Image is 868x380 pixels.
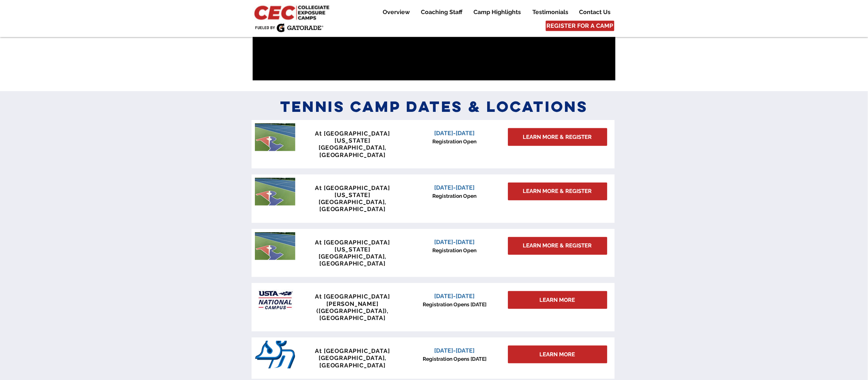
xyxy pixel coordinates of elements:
[470,8,525,17] p: Camp Highlights
[574,8,616,17] a: Contact Us
[435,130,475,137] span: [DATE]-[DATE]
[508,346,607,363] div: LEARN MORE
[315,184,390,199] span: At [GEOGRAPHIC_DATA][US_STATE]
[379,8,414,17] p: Overview
[319,253,386,267] span: [GEOGRAPHIC_DATA], [GEOGRAPHIC_DATA]
[435,239,475,246] span: [DATE]-[DATE]
[435,184,475,191] span: [DATE]-[DATE]
[315,130,390,144] span: At [GEOGRAPHIC_DATA][US_STATE]
[255,23,323,32] img: Fueled by Gatorade.png
[433,247,477,253] span: Registration Open
[546,22,613,30] span: REGISTER FOR A CAMP
[508,291,607,309] div: LEARN MORE
[316,300,389,321] span: [PERSON_NAME] ([GEOGRAPHIC_DATA]), [GEOGRAPHIC_DATA]
[255,232,295,260] img: penn tennis courts with logo.jpeg
[315,347,390,354] span: At [GEOGRAPHIC_DATA]
[508,237,607,255] a: LEARN MORE & REGISTER
[435,347,475,354] span: [DATE]-[DATE]
[378,8,415,17] a: Overview
[255,286,295,314] img: USTA Campus image_edited.jpg
[319,354,386,369] span: [GEOGRAPHIC_DATA], [GEOGRAPHIC_DATA]
[523,242,592,250] span: LEARN MORE & REGISTER
[433,193,477,199] span: Registration Open
[527,8,573,17] a: Testimonials
[540,296,575,304] span: LEARN MORE
[423,356,486,362] span: Registration Opens [DATE]
[523,187,592,195] span: LEARN MORE & REGISTER
[435,293,475,300] span: [DATE]-[DATE]
[319,144,386,158] span: [GEOGRAPHIC_DATA], [GEOGRAPHIC_DATA]
[508,128,607,146] a: LEARN MORE & REGISTER
[529,8,572,17] p: Testimonials
[280,97,588,116] span: Tennis Camp Dates & Locations
[423,301,486,307] span: Registration Opens [DATE]
[253,4,333,21] img: CEC Logo Primary_edited.jpg
[468,8,527,17] a: Camp Highlights
[540,351,575,359] span: LEARN MORE
[418,8,466,17] p: Coaching Staff
[523,133,592,141] span: LEARN MORE & REGISTER
[576,8,615,17] p: Contact Us
[433,139,477,144] span: Registration Open
[315,239,390,253] span: At [GEOGRAPHIC_DATA][US_STATE]
[416,8,468,17] a: Coaching Staff
[508,183,607,200] a: LEARN MORE & REGISTER
[255,123,295,151] img: penn tennis courts with logo.jpeg
[315,293,390,300] span: At [GEOGRAPHIC_DATA]
[371,8,616,17] nav: Site
[546,21,614,31] a: REGISTER FOR A CAMP
[319,199,386,213] span: [GEOGRAPHIC_DATA], [GEOGRAPHIC_DATA]
[255,341,295,369] img: San_Diego_Toreros_logo.png
[255,178,295,206] img: penn tennis courts with logo.jpeg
